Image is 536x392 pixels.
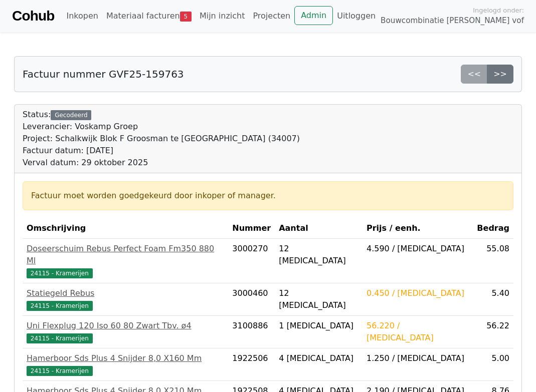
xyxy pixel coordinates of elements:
th: Aantal [275,218,363,239]
div: 12 [MEDICAL_DATA] [279,287,359,311]
h5: Factuur nummer GVF25-159763 [23,68,184,80]
div: 1 [MEDICAL_DATA] [279,320,359,332]
td: 3000270 [228,239,275,283]
a: Doseerschuim Rebus Perfect Foam Fm350 880 Ml24115 - Kramerijen [27,243,224,279]
a: Uni Flexplug 120 Iso 60 80 Zwart Tbv. ø424115 - Kramerijen [27,320,224,344]
td: 5.00 [473,348,513,381]
span: Ingelogd onder: [473,6,524,15]
div: Factuur moet worden goedgekeurd door inkoper of manager. [31,190,505,202]
a: >> [487,65,513,84]
div: Hamerboor Sds Plus 4 Snijder 8,0 X160 Mm [27,352,224,364]
td: 5.40 [473,283,513,316]
span: Bouwcombinatie [PERSON_NAME] vof [381,15,524,27]
a: Hamerboor Sds Plus 4 Snijder 8,0 X160 Mm24115 - Kramerijen [27,352,224,376]
th: Nummer [228,218,275,239]
span: 24115 - Kramerijen [27,333,93,343]
span: 5 [180,12,192,22]
th: Omschrijving [23,218,228,239]
th: Bedrag [473,218,513,239]
span: 24115 - Kramerijen [27,268,93,278]
th: Prijs / eenh. [363,218,473,239]
div: 4 [MEDICAL_DATA] [279,352,359,364]
a: Statiegeld Rebus24115 - Kramerijen [27,287,224,311]
a: Inkopen [62,6,102,26]
a: Mijn inzicht [196,6,249,26]
div: Gecodeerd [51,110,91,120]
div: Doseerschuim Rebus Perfect Foam Fm350 880 Ml [27,243,224,267]
a: Admin [294,6,333,25]
div: Factuur datum: [DATE] [23,145,300,157]
div: Project: Schalkwijk Blok F Groosman te [GEOGRAPHIC_DATA] (34007) [23,133,300,145]
div: 12 [MEDICAL_DATA] [279,243,359,267]
td: 56.22 [473,316,513,348]
div: Statiegeld Rebus [27,287,224,299]
td: 3000460 [228,283,275,316]
a: Projecten [249,6,294,26]
div: Verval datum: 29 oktober 2025 [23,157,300,169]
a: Materiaal facturen5 [102,6,196,26]
div: 4.590 / [MEDICAL_DATA] [367,243,469,255]
div: Leverancier: Voskamp Groep [23,121,300,133]
a: Cohub [12,4,54,28]
div: 1.250 / [MEDICAL_DATA] [367,352,469,364]
span: 24115 - Kramerijen [27,301,93,311]
td: 3100886 [228,316,275,348]
div: Status: [23,109,300,169]
div: Uni Flexplug 120 Iso 60 80 Zwart Tbv. ø4 [27,320,224,332]
span: 24115 - Kramerijen [27,366,93,376]
div: 56.220 / [MEDICAL_DATA] [367,320,469,344]
a: Uitloggen [333,6,380,26]
td: 1922506 [228,348,275,381]
td: 55.08 [473,239,513,283]
div: 0.450 / [MEDICAL_DATA] [367,287,469,299]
